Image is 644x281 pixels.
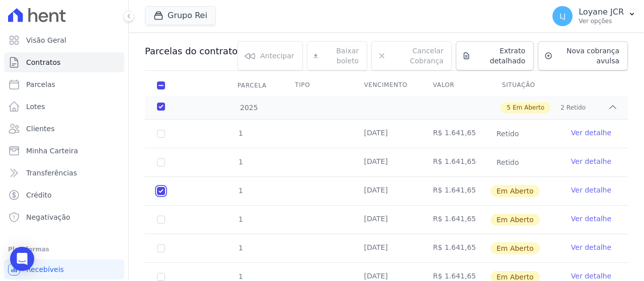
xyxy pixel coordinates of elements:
th: Vencimento [352,75,421,96]
a: Ver detalhe [571,128,611,138]
a: Ver detalhe [571,185,611,195]
div: Open Intercom Messenger [10,247,34,271]
span: Lotes [26,102,45,112]
a: Ver detalhe [571,214,611,224]
td: R$ 1.641,65 [421,120,490,148]
th: Situação [490,75,559,96]
input: Só é possível selecionar pagamentos em aberto [157,130,165,138]
input: Só é possível selecionar pagamentos em aberto [157,158,165,166]
a: Crédito [4,185,124,205]
a: Parcelas [4,74,124,95]
span: 1 [237,244,243,252]
div: Parcela [225,75,279,96]
span: Parcelas [26,79,55,89]
td: [DATE] [352,206,421,234]
p: Loyane JCR [579,7,624,17]
td: R$ 1.641,65 [421,148,490,176]
span: Nova cobrança avulsa [556,46,619,66]
a: Negativação [4,207,124,227]
p: Ver opções [579,17,624,25]
input: default [157,273,165,281]
span: Em Aberto [513,103,544,112]
a: Ver detalhe [571,156,611,166]
th: Tipo [283,75,352,96]
span: Retido [491,128,525,140]
span: 2 [560,103,565,112]
th: Valor [421,75,490,96]
td: [DATE] [352,148,421,176]
span: Recebíveis [26,264,64,274]
a: Transferências [4,163,124,183]
span: 1 [237,186,243,195]
button: LJ Loyane JCR Ver opções [544,2,644,30]
span: Minha Carteira [26,146,78,156]
span: Em Aberto [491,242,540,254]
a: Visão Geral [4,30,124,50]
span: 1 [237,272,243,280]
a: Recebíveis [4,259,124,279]
span: Clientes [26,124,54,134]
a: Contratos [4,52,124,72]
td: R$ 1.641,65 [421,177,490,205]
input: default [157,244,165,252]
span: 1 [237,215,243,223]
a: Minha Carteira [4,141,124,161]
td: [DATE] [352,120,421,148]
td: [DATE] [352,234,421,262]
a: Clientes [4,119,124,139]
span: Retido [567,103,586,112]
button: Grupo Rei [145,6,216,25]
span: 1 [237,158,243,166]
a: Ver detalhe [571,271,611,281]
span: Em Aberto [491,214,540,226]
span: LJ [559,13,566,20]
a: Lotes [4,97,124,117]
span: 1 [237,129,243,137]
h3: Parcelas do contrato [145,45,237,57]
span: Em Aberto [491,185,540,197]
div: Plataformas [8,243,120,255]
a: Nova cobrança avulsa [538,41,628,70]
input: default [157,216,165,224]
span: Negativação [26,212,70,222]
a: Ver detalhe [571,242,611,252]
td: R$ 1.641,65 [421,206,490,234]
td: [DATE] [352,177,421,205]
span: Visão Geral [26,35,66,45]
span: Crédito [26,190,52,200]
input: default [157,187,165,195]
a: Extrato detalhado [456,41,534,70]
span: Extrato detalhado [474,46,525,66]
span: Transferências [26,168,77,178]
span: Retido [491,156,525,168]
span: 5 [507,103,511,112]
span: Contratos [26,57,60,67]
td: R$ 1.641,65 [421,234,490,262]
